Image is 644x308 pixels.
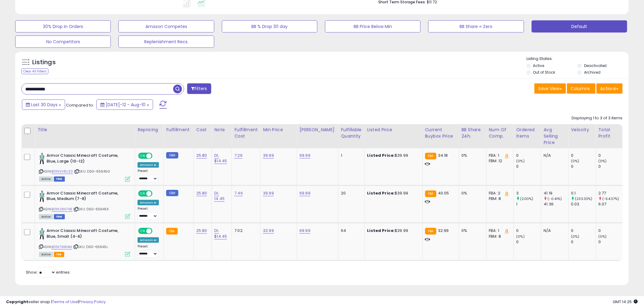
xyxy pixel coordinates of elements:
[118,36,214,48] button: Replenishment Recs.
[79,299,106,305] a: Privacy Policy
[341,228,360,233] div: 64
[166,190,178,196] small: FBM
[138,244,159,258] div: Preset:
[489,191,509,196] div: FBA: 2
[567,83,596,94] button: Columns
[489,158,509,164] div: FBM: 12
[299,228,310,234] a: 69.99
[544,191,569,196] div: 41.19
[106,102,145,108] span: [DATE]-12 - Aug-10
[166,127,191,133] div: Fulfillment
[571,191,596,196] div: 0.1
[66,102,94,108] span: Compared to:
[367,191,418,196] div: $39.99
[39,153,130,181] div: ASIN:
[74,169,110,174] span: | SKU: DSG-65645G
[613,299,638,305] span: 2025-09-10 14:25 GMT
[571,201,596,207] div: 0.03
[516,164,541,169] div: 0
[138,200,159,205] div: Amazon AI
[26,269,70,275] span: Show: entries
[516,228,541,233] div: 0
[462,153,482,158] div: 0%
[489,153,509,158] div: FBA: 1
[544,201,569,207] div: 41.36
[367,228,395,233] b: Listed Price:
[425,191,436,197] small: FBA
[599,191,623,196] div: 2.77
[96,100,153,110] button: [DATE]-12 - Aug-10
[54,214,65,219] span: FBM
[572,115,623,121] div: Displaying 1 to 3 of 3 items
[73,244,108,249] span: | SKU: DSG-65645L
[152,229,161,234] span: OFF
[234,152,243,159] a: 7.26
[548,196,562,201] small: (-0.41%)
[462,191,482,196] div: 0%
[52,299,78,305] a: Terms of Use
[39,228,130,256] div: ASIN:
[51,169,73,174] a: B01N5V8UZ3
[138,162,159,168] div: Amazon AI
[597,83,623,94] button: Actions
[138,127,161,133] div: Repricing
[325,20,421,33] button: BB Price Below Min
[489,196,509,201] div: FBM: 8
[139,229,146,234] span: ON
[187,83,211,94] button: Filters
[299,127,336,133] div: [PERSON_NAME]
[584,70,600,75] label: Archived
[196,152,207,159] a: 25.80
[51,207,72,212] a: B01N28A748
[367,127,420,133] div: Listed Price
[138,169,159,183] div: Preset:
[39,153,45,165] img: 413ZXHeiu2L._SL40_.jpg
[571,164,596,169] div: 0
[222,20,317,33] button: BB % Drop 30 day
[516,159,525,163] small: (0%)
[367,152,395,158] b: Listed Price:
[516,239,541,245] div: 0
[599,164,623,169] div: 0
[54,177,65,182] span: FBM
[425,127,457,139] div: Current Buybox Price
[544,153,564,158] div: N/A
[462,127,484,139] div: BB Share 24h.
[234,228,256,233] div: 7.02
[47,153,121,166] b: Armor Classic Minecraft Costume, Blue, Large (10-12)
[603,196,619,201] small: (-54.37%)
[599,234,607,239] small: (0%)
[532,20,627,33] button: Default
[263,127,294,133] div: Min Price
[15,20,111,33] button: 30% Drop in Orders
[39,252,53,257] span: All listings currently available for purchase on Amazon
[571,127,593,133] div: Velocity
[152,191,161,196] span: OFF
[39,191,130,219] div: ASIN:
[166,228,177,235] small: FBA
[21,68,48,74] div: Clear All Filters
[152,153,161,159] span: OFF
[533,70,555,75] label: Out of Stock
[196,190,207,196] a: 25.80
[341,127,362,139] div: Fulfillable Quantity
[15,36,111,48] button: No Competitors
[39,191,45,203] img: 413ZXHeiu2L._SL40_.jpg
[571,159,580,163] small: (0%)
[571,228,596,233] div: 0
[438,228,449,233] span: 32.99
[571,234,580,239] small: (0%)
[438,190,449,196] span: 40.05
[425,228,436,235] small: FBA
[6,299,28,305] strong: Copyright
[489,228,509,233] div: FBA: 1
[31,102,58,108] span: Last 30 Days
[139,191,146,196] span: ON
[341,153,360,158] div: 1
[47,228,121,241] b: Armor Classic Minecraft Costume, Blue, Small (4-6)
[571,153,596,158] div: 0
[516,153,541,158] div: 0
[214,228,227,239] a: DI; $14.45
[299,152,310,159] a: 69.99
[520,196,534,201] small: (200%)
